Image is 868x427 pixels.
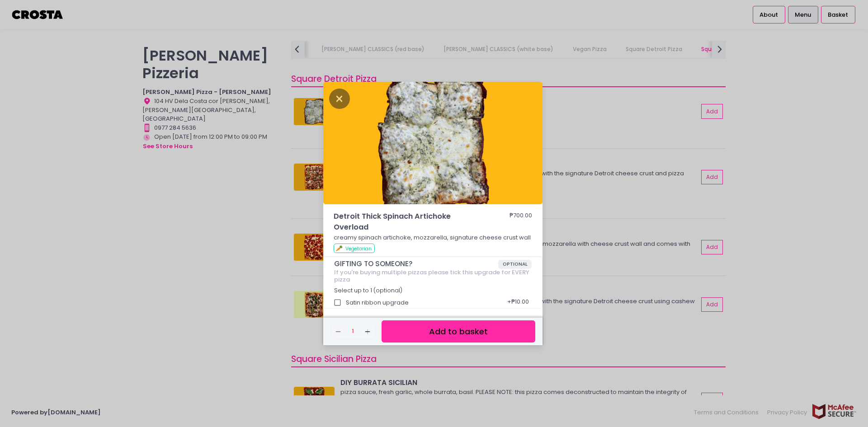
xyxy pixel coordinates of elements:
img: Detroit Thick Spinach Artichoke Overload [323,82,542,205]
button: Close [329,94,350,103]
span: OPTIONAL [498,260,532,269]
button: Add to basket [382,320,535,343]
span: Detroit Thick Spinach Artichoke Overload [334,211,483,233]
span: GIFTING TO SOMEONE? [334,260,498,268]
span: 🥕 [335,244,343,253]
div: + ₱10.00 [504,294,532,311]
span: Vegetarian [345,245,372,252]
div: If you're buying multiple pizzas please tick this upgrade for EVERY pizza [334,269,532,283]
p: creamy spinach artichoke, mozzarella, signature cheese crust wall [334,233,533,242]
span: Select up to 1 (optional) [334,286,402,294]
div: ₱700.00 [509,211,532,233]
